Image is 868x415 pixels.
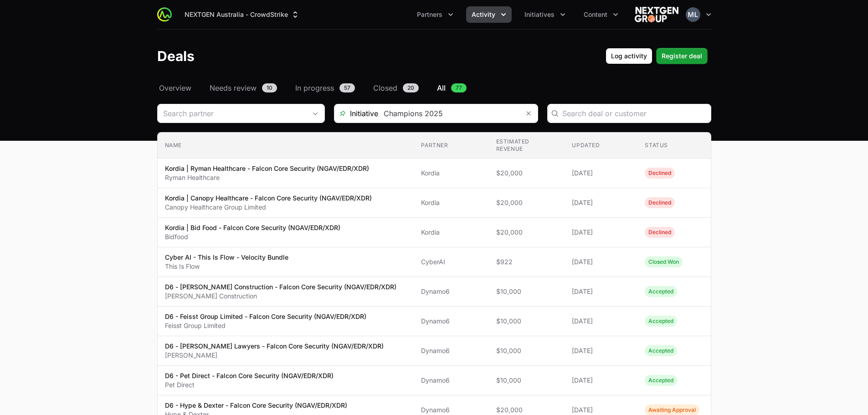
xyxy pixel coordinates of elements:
[157,48,195,64] h1: Deals
[435,82,468,93] a: All77
[421,376,481,385] span: Dynamo6
[339,83,355,92] span: 57
[165,223,340,232] p: Kordia | Bid Food - Falcon Core Security (NGAV/EDR/XDR)
[378,104,519,123] input: Search initiatives
[496,169,558,178] span: $20,000
[403,83,419,92] span: 20
[157,82,711,93] nav: Deals navigation
[496,376,558,385] span: $10,000
[159,82,191,93] span: Overview
[306,104,324,123] div: Open
[165,342,384,351] p: D6 - [PERSON_NAME] Lawyers - Falcon Core Security (NGAV/EDR/XDR)
[414,133,488,159] th: Partner
[165,164,369,173] p: Kordia | Ryman Healthcare - Falcon Core Security (NGAV/EDR/XDR)
[489,133,565,159] th: Estimated revenue
[635,5,678,24] img: NEXTGEN Australia
[421,317,481,326] span: Dynamo6
[611,51,647,61] span: Log activity
[165,253,288,262] p: Cyber AI - This Is Flow - Velocity Bundle
[179,6,305,23] button: NEXTGEN Australia - CrowdStrike
[208,82,279,93] a: Needs review10
[519,6,571,23] div: Initiatives menu
[662,51,702,61] span: Register deal
[334,108,378,119] span: Initiative
[293,82,357,93] a: In progress57
[496,198,558,207] span: $20,000
[606,48,652,64] button: Log activity
[496,346,558,355] span: $10,000
[472,10,495,19] span: Activity
[466,6,512,23] button: Activity
[262,83,277,92] span: 10
[371,82,421,93] a: Closed20
[295,82,334,93] span: In progress
[496,257,558,266] span: $922
[165,232,340,241] p: Bidfood
[165,312,366,321] p: D6 - Feisst Group Limited - Falcon Core Security (NGAV/EDR/XDR)
[165,401,347,410] p: D6 - Hype & Dexter - Falcon Core Security (NGAV/EDR/XDR)
[421,169,481,178] span: Kordia
[572,287,630,296] span: [DATE]
[656,48,708,64] button: Register deal
[165,292,396,301] p: [PERSON_NAME] Construction
[411,6,459,23] div: Partners menu
[519,104,538,123] button: Remove
[496,405,558,415] span: $20,000
[421,198,481,207] span: Kordia
[417,10,442,19] span: Partners
[411,6,459,23] button: Partners
[421,405,481,415] span: Dynamo6
[165,321,366,330] p: Feisst Group Limited
[179,6,305,23] div: Supplier switch menu
[572,198,630,207] span: [DATE]
[572,257,630,266] span: [DATE]
[373,82,397,93] span: Closed
[421,346,481,355] span: Dynamo6
[165,194,372,203] p: Kordia | Canopy Healthcare - Falcon Core Security (NGAV/EDR/XDR)
[421,287,481,296] span: Dynamo6
[578,6,624,23] button: Content
[165,351,384,360] p: [PERSON_NAME]
[165,173,369,182] p: Ryman Healthcare
[157,7,172,22] img: ActivitySource
[572,376,630,385] span: [DATE]
[165,262,288,271] p: This Is Flow
[637,133,710,159] th: Status
[496,228,558,237] span: $20,000
[496,317,558,326] span: $10,000
[562,108,705,119] input: Search deal or customer
[165,203,372,212] p: Canopy Healthcare Group Limited
[572,169,630,178] span: [DATE]
[466,6,512,23] div: Activity menu
[158,104,306,123] input: Search partner
[572,405,630,415] span: [DATE]
[565,133,637,159] th: Updated
[451,83,467,92] span: 77
[421,257,481,266] span: CyberAI
[572,317,630,326] span: [DATE]
[519,6,571,23] button: Initiatives
[524,10,555,19] span: Initiatives
[686,7,700,22] img: Mustafa Larki
[437,82,446,93] span: All
[172,6,624,23] div: Main navigation
[496,287,558,296] span: $10,000
[210,82,257,93] span: Needs review
[606,48,708,64] div: Primary actions
[165,282,396,292] p: D6 - [PERSON_NAME] Construction - Falcon Core Security (NGAV/EDR/XDR)
[158,133,414,159] th: Name
[157,82,193,93] a: Overview
[578,6,624,23] div: Content menu
[165,380,334,389] p: Pet Direct
[165,371,334,380] p: D6 - Pet Direct - Falcon Core Security (NGAV/EDR/XDR)
[572,346,630,355] span: [DATE]
[572,228,630,237] span: [DATE]
[584,10,607,19] span: Content
[421,228,481,237] span: Kordia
